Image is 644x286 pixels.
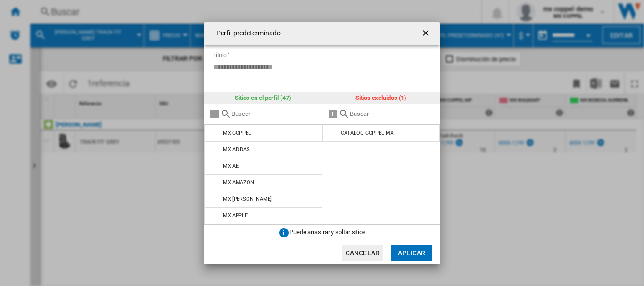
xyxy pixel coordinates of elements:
div: MX APPLE [223,212,248,219]
div: MX AMAZON [223,180,254,186]
div: MX [PERSON_NAME] [223,196,272,202]
h4: Perfil predeterminado [212,29,281,38]
div: Sitios excluidos (1) [322,92,440,104]
div: MX COPPEL [223,130,251,136]
md-icon: Quitar todo [209,108,220,120]
input: Buscar [231,110,317,117]
div: Sitios en el perfil (47) [204,92,322,104]
ng-md-icon: getI18NText('BUTTONS.CLOSE_DIALOG') [421,28,432,40]
md-icon: Añadir todos [327,108,339,120]
md-dialog: Perfil predeterminado ... [204,22,440,265]
span: Puede arrastrar y soltar sitios [289,229,366,236]
button: Cancelar [342,245,383,261]
div: MX ADIDAS [223,147,250,153]
button: getI18NText('BUTTONS.CLOSE_DIALOG') [417,24,436,43]
div: CATALOG COPPEL MX [341,130,393,136]
input: Buscar [350,110,436,117]
div: MX AE [223,163,239,169]
button: Aplicar [391,245,432,261]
